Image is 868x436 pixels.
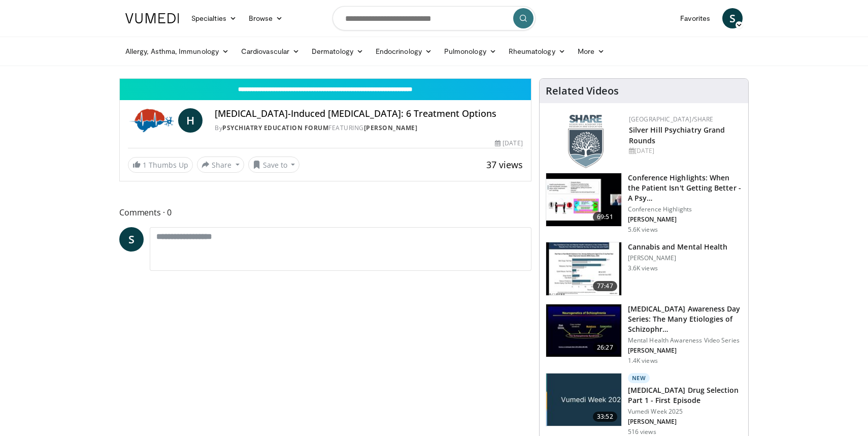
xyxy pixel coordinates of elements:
span: 1 [143,160,147,170]
a: 77:47 Cannabis and Mental Health [PERSON_NAME] 3.6K views [546,242,742,296]
span: 33:52 [593,412,617,422]
p: Conference Highlights [628,205,742,213]
a: Allergy, Asthma, Immunology [119,41,235,61]
a: More [572,41,611,61]
img: VuMedi Logo [125,13,179,23]
a: Specialties [185,8,243,28]
img: 4362ec9e-0993-4580-bfd4-8e18d57e1d49.150x105_q85_crop-smart_upscale.jpg [546,173,621,226]
a: [PERSON_NAME] [364,123,418,132]
p: 516 views [628,428,656,436]
a: [GEOGRAPHIC_DATA]/SHARE [629,115,714,123]
img: Psychiatry Education Forum [128,108,174,133]
img: d8d9b0f7-8022-4d28-ae0d-7bbd658c82e6.jpg.150x105_q85_crop-smart_upscale.jpg [546,373,621,426]
a: 33:52 New [MEDICAL_DATA] Drug Selection Part 1 - First Episode Vumedi Week 2025 [PERSON_NAME] 516... [546,373,742,436]
p: [PERSON_NAME] [628,215,742,224]
span: 26:27 [593,342,617,353]
span: Comments 0 [119,206,531,219]
h4: Related Videos [546,85,619,97]
a: Browse [243,8,289,28]
h3: Conference Highlights: When the Patient Isn't Getting Better - A Psy… [628,173,742,203]
p: 3.6K views [628,264,658,272]
h3: Cannabis and Mental Health [628,242,728,252]
a: Favorites [674,8,716,28]
p: [PERSON_NAME] [628,418,742,426]
a: 69:51 Conference Highlights: When the Patient Isn't Getting Better - A Psy… Conference Highlights... [546,173,742,234]
a: S [722,8,743,28]
img: 0e991599-1ace-4004-98d5-e0b39d86eda7.150x105_q85_crop-smart_upscale.jpg [546,242,621,295]
a: Rheumatology [503,41,572,61]
a: 1 Thumbs Up [128,157,193,173]
a: S [119,227,144,252]
p: [PERSON_NAME] [628,347,742,355]
img: cc17e273-e85b-4a44-ada7-bd2ab890eb55.150x105_q85_crop-smart_upscale.jpg [546,304,621,357]
p: New [628,373,650,383]
div: By FEATURING [215,123,522,133]
p: 5.6K views [628,226,658,234]
a: 26:27 [MEDICAL_DATA] Awareness Day Series: The Many Etiologies of Schizophr… Mental Health Awaren... [546,304,742,365]
span: 37 views [486,159,523,171]
p: [PERSON_NAME] [628,254,728,262]
span: 69:51 [593,212,617,222]
button: Share [197,157,244,173]
a: H [178,108,203,133]
p: 1.4K views [628,357,658,365]
a: Pulmonology [438,41,503,61]
a: Silver Hill Psychiatry Grand Rounds [629,125,725,145]
img: f8aaeb6d-318f-4fcf-bd1d-54ce21f29e87.png.150x105_q85_autocrop_double_scale_upscale_version-0.2.png [568,115,604,168]
p: Vumedi Week 2025 [628,408,742,416]
a: Psychiatry Education Forum [222,123,328,132]
h3: [MEDICAL_DATA] Drug Selection Part 1 - First Episode [628,385,742,406]
button: Save to [248,157,300,173]
h4: [MEDICAL_DATA]-Induced [MEDICAL_DATA]: 6 Treatment Options [215,108,522,119]
div: [DATE] [495,139,522,148]
h3: [MEDICAL_DATA] Awareness Day Series: The Many Etiologies of Schizophr… [628,304,742,334]
a: Cardiovascular [235,41,306,61]
input: Search topics, interventions [332,6,536,30]
div: [DATE] [629,146,740,155]
a: Dermatology [306,41,370,61]
p: Mental Health Awareness Video Series [628,336,742,345]
a: Endocrinology [370,41,438,61]
span: 77:47 [593,281,617,291]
